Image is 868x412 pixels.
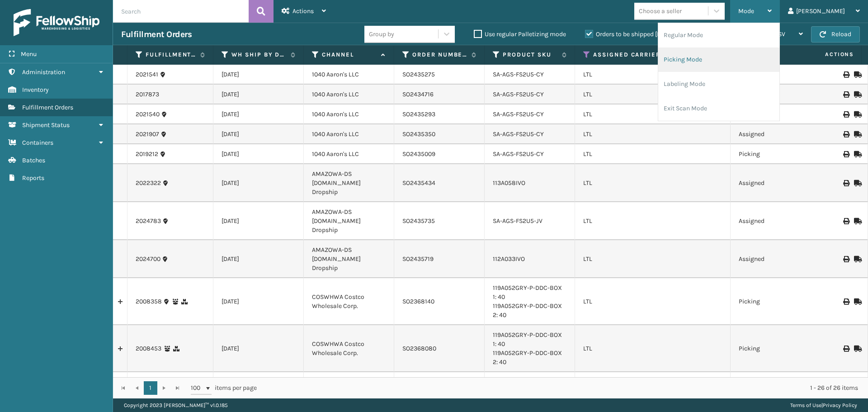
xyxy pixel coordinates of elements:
[731,278,821,325] td: Picking
[136,90,159,99] a: 2017873
[394,325,485,372] td: SO2368080
[575,164,731,202] td: LTL
[493,179,525,187] a: 113A058IVO
[585,30,673,38] label: Orders to be shipped [DATE]
[738,7,754,15] span: Mode
[394,85,485,104] td: SO2434716
[843,111,849,118] i: Print BOL
[639,6,682,16] div: Choose a seller
[22,174,44,182] span: Reports
[412,51,467,59] label: Order Number
[854,71,859,78] i: Mark as Shipped
[213,144,304,164] td: [DATE]
[191,384,204,393] span: 100
[304,202,394,240] td: AMAZOWA-DS [DOMAIN_NAME] Dropship
[658,72,779,96] li: Labeling Mode
[658,47,779,72] li: Picking Mode
[658,23,779,47] li: Regular Mode
[843,346,849,352] i: Print BOL
[493,302,562,319] a: 119A052GRY-P-DDC-BOX 2: 40
[503,51,557,59] label: Product SKU
[843,180,849,186] i: Print BOL
[136,297,162,306] a: 2008358
[790,402,821,408] a: Terms of Use
[394,124,485,144] td: SO2435350
[136,179,161,188] a: 2022322
[811,26,860,43] button: Reload
[394,240,485,278] td: SO2435719
[843,131,849,137] i: Print BOL
[304,325,394,372] td: COSWHWA Costco Wholesale Corp.
[854,256,859,262] i: Mark as Shipped
[575,124,731,144] td: LTL
[854,131,859,137] i: Mark as Shipped
[304,164,394,202] td: AMAZOWA-DS [DOMAIN_NAME] Dropship
[121,29,192,40] h3: Fulfillment Orders
[790,398,857,412] div: |
[394,65,485,85] td: SO2435275
[213,202,304,240] td: [DATE]
[22,104,73,111] span: Fulfillment Orders
[213,240,304,278] td: [DATE]
[21,50,37,58] span: Menu
[394,144,485,164] td: SO2435009
[854,111,859,118] i: Mark as Shipped
[658,96,779,121] li: Exit Scan Mode
[14,9,99,36] img: logo
[146,51,196,59] label: Fulfillment Order Id
[493,90,544,98] a: SA-AGS-FS2U5-CY
[575,144,731,164] td: LTL
[136,110,160,119] a: 2021540
[854,151,859,157] i: Mark as Shipped
[493,150,544,158] a: SA-AGS-FS2U5-CY
[304,240,394,278] td: AMAZOWA-DS [DOMAIN_NAME] Dropship
[191,381,257,395] span: items per page
[474,30,566,38] label: Use regular Palletizing mode
[136,70,158,79] a: 2021541
[304,65,394,85] td: 1040 Aaron's LLC
[843,91,849,98] i: Print BOL
[575,278,731,325] td: LTL
[136,217,161,226] a: 2024783
[394,278,485,325] td: SO2368140
[843,151,849,157] i: Print BOL
[136,130,159,139] a: 2021907
[854,218,859,224] i: Mark as Shipped
[797,47,859,62] span: Actions
[575,104,731,124] td: LTL
[731,240,821,278] td: Assigned
[144,381,157,395] a: 1
[22,156,45,164] span: Batches
[493,349,562,366] a: 119A052GRY-P-DDC-BOX 2: 40
[394,202,485,240] td: SO2435735
[493,130,544,138] a: SA-AGS-FS2U5-CY
[22,86,49,94] span: Inventory
[843,71,849,78] i: Print BOL
[213,325,304,372] td: [DATE]
[269,384,858,393] div: 1 - 26 of 26 items
[823,402,857,408] a: Privacy Policy
[304,144,394,164] td: 1040 Aaron's LLC
[854,180,859,186] i: Mark as Shipped
[292,7,314,15] span: Actions
[843,218,849,224] i: Print BOL
[731,325,821,372] td: Picking
[394,104,485,124] td: SO2435293
[593,51,713,59] label: Assigned Carrier Service
[575,325,731,372] td: LTL
[322,51,377,59] label: Channel
[854,298,859,305] i: Mark as Shipped
[213,164,304,202] td: [DATE]
[213,104,304,124] td: [DATE]
[213,85,304,104] td: [DATE]
[22,68,65,76] span: Administration
[22,139,53,147] span: Containers
[575,65,731,85] td: LTL
[213,124,304,144] td: [DATE]
[493,331,562,348] a: 119A052GRY-P-DDC-BOX 1: 40
[493,284,562,301] a: 119A052GRY-P-DDC-BOX 1: 40
[136,255,160,264] a: 2024700
[493,71,544,78] a: SA-AGS-FS2U5-CY
[304,124,394,144] td: 1040 Aaron's LLC
[136,344,161,353] a: 2008453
